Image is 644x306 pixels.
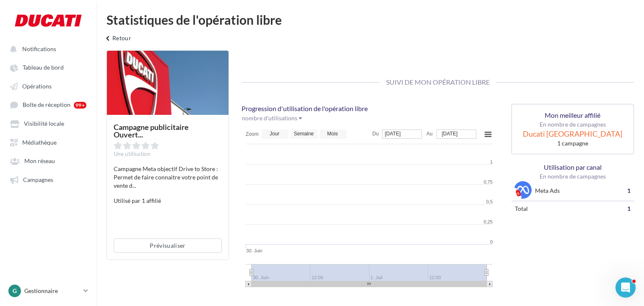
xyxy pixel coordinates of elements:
[5,135,91,150] a: Médiathèque
[138,130,143,139] span: ...
[609,181,634,201] td: 1
[372,131,379,137] text: Du
[246,131,259,137] text: Zoom
[484,179,493,184] tspan: 0,75
[114,239,222,253] button: Prévisualiser
[106,13,634,26] div: Statistiques de l'opération libre
[24,120,64,127] span: Visibilité locale
[23,64,64,71] span: Tableau de bord
[23,101,70,109] span: Boîte de réception
[615,277,636,298] iframe: Intercom live chat
[114,165,218,189] span: Campagne Meta objectif Drive to Store : Permet de faire connaitre votre point de vente d
[518,111,627,120] p: Mon meilleur affilié
[5,41,88,56] button: Notifications
[5,116,91,131] a: Visibilité locale
[441,131,457,137] tspan: [DATE]
[518,139,627,148] div: 1 campagne
[23,176,53,183] span: Campagnes
[490,239,493,244] tspan: 0
[103,34,112,43] i: keyboard_arrow_left
[241,114,308,125] button: nombre d'utilisations
[5,97,91,112] a: Boîte de réception 99+
[114,197,222,205] p: Utilisé par 1 affilié
[380,78,496,86] span: Suivi de mon opération libre
[24,287,80,295] p: Gestionnaire
[246,248,262,253] tspan: 30. Juin
[74,102,86,109] div: 99+
[512,163,634,172] p: Utilisation par canal
[114,123,193,138] div: Campagne publicitaire Ouvert
[270,131,279,137] text: Jour
[484,219,493,224] tspan: 0,25
[5,172,91,187] a: Campagnes
[385,131,401,137] tspan: [DATE]
[241,104,499,114] p: Progression d'utilisation de l'opération libre
[24,158,55,165] span: Mon réseau
[512,201,609,216] td: total
[5,60,91,75] a: Tableau de bord
[426,131,433,137] text: Au
[518,129,627,140] div: Ducati [GEOGRAPHIC_DATA]
[13,287,17,295] span: G
[7,283,90,299] a: G Gestionnaire
[5,78,91,93] a: Opérations
[22,45,56,52] span: Notifications
[114,150,150,157] span: Une utilisation
[132,182,136,189] span: ...
[5,153,91,168] a: Mon réseau
[242,114,297,122] span: nombre d'utilisations
[22,83,52,90] span: Opérations
[609,201,634,216] td: 1
[22,139,57,146] span: Médiathèque
[518,120,627,129] p: En nombre de campagnes
[486,199,493,204] tspan: 0,5
[490,159,493,164] tspan: 1
[512,172,634,181] p: En nombre de campagnes
[294,131,314,137] text: Semaine
[532,181,609,201] td: Meta Ads
[100,33,135,49] button: Retour
[327,131,338,137] text: Mois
